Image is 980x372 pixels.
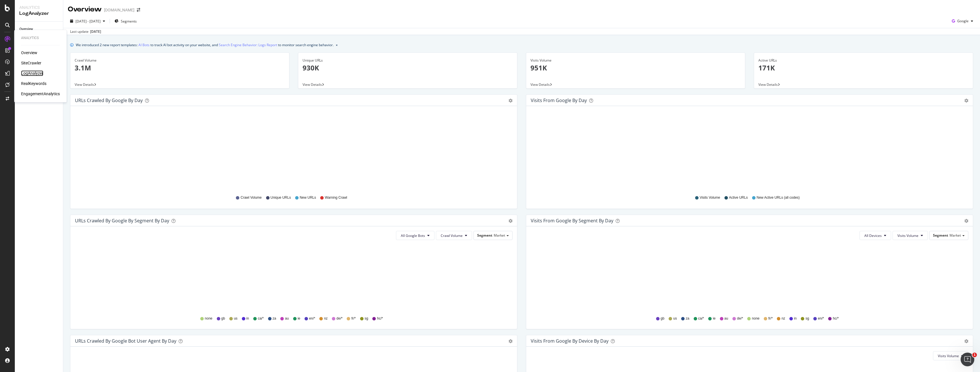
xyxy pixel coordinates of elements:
span: [DATE] - [DATE] [75,19,101,24]
a: LogAnalyzer [21,70,43,76]
span: sg [805,316,809,321]
a: EngagementAnalytics [21,91,60,97]
span: Google [957,19,969,23]
div: URLs Crawled by Google bot User Agent By Day [75,338,176,344]
span: au [285,316,289,321]
span: View Details [75,82,94,87]
span: Segments [121,19,137,24]
button: All Devices [859,231,891,240]
div: URLs Crawled by Google By Segment By Day [75,218,169,223]
button: Visits Volume [893,231,928,240]
span: Crawl Volume [441,233,463,238]
button: All Google Bots [396,231,434,240]
div: [DATE] [90,29,101,34]
span: sg [365,316,368,321]
span: New Active URLs (all codes) [757,195,800,200]
button: close banner [334,41,339,49]
span: us [234,316,238,321]
div: gear [509,339,513,343]
a: SiteCrawler [21,60,41,66]
div: arrow-right-arrow-left [137,8,140,12]
div: info banner [70,42,973,48]
div: gear [509,219,513,223]
p: 951K [530,63,741,73]
span: in [246,316,249,321]
a: Overview [21,50,37,56]
span: none [205,316,213,321]
span: in [794,316,797,321]
span: Segment [477,233,492,238]
button: [DATE] - [DATE] [68,17,107,26]
div: Visits from Google By Segment By Day [531,218,613,223]
div: Visits from Google by day [531,97,587,103]
span: All Google Bots [401,233,425,238]
span: Warning Crawl [325,195,347,200]
button: Segments [112,17,139,26]
div: Active URLs [758,58,969,63]
div: Last update [70,29,101,34]
iframe: Intercom live chat [961,353,974,366]
span: 1 [972,353,977,357]
div: URLs Crawled by Google by day [75,97,143,103]
button: Visits Volume [933,351,968,360]
span: Visits Volume [897,233,918,238]
span: gb [661,316,664,321]
div: gear [964,99,968,103]
div: Analytics [21,36,60,40]
div: Crawl Volume [75,58,285,63]
span: Unique URLs [271,195,291,200]
span: za [686,316,689,321]
span: All Devices [864,233,882,238]
span: nz [324,316,328,321]
span: Market [494,233,505,238]
div: gear [964,339,968,343]
div: [DOMAIN_NAME] [104,7,134,13]
a: AI Bots [138,42,150,48]
span: View Details [530,82,550,87]
span: au [724,316,728,321]
div: Overview [19,26,33,32]
span: Active URLs [729,195,748,200]
span: Visits Volume [938,353,959,358]
span: New URLs [300,195,316,200]
a: RealKeywords [21,81,46,86]
span: us [673,316,677,321]
span: Market [950,233,961,238]
span: none [752,316,759,321]
div: gear [509,99,513,103]
a: Overview [19,26,59,32]
div: gear [964,219,968,223]
div: LogAnalyzer [19,10,58,17]
a: Search Engine Behavior: Logs Report [219,42,277,48]
div: Visits From Google By Device By Day [531,338,609,344]
p: 3.1M [75,63,285,73]
span: View Details [303,82,322,87]
span: Crawl Volume [240,195,262,200]
span: gb [221,316,225,321]
button: Crawl Volume [436,231,472,240]
p: 171K [758,63,969,73]
div: Visits Volume [530,58,741,63]
span: Segment [933,233,948,238]
button: Google [950,17,975,26]
p: 930K [303,63,513,73]
div: We introduced 2 new report templates: to track AI bot activity on your website, and to monitor se... [76,42,334,48]
span: Visits Volume [700,195,720,200]
span: nz [781,316,785,321]
span: za [273,316,276,321]
div: Overview [68,5,102,14]
div: Analytics [19,5,58,10]
div: Unique URLs [303,58,513,63]
span: ie [713,316,715,321]
span: ie [298,316,300,321]
span: View Details [758,82,778,87]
